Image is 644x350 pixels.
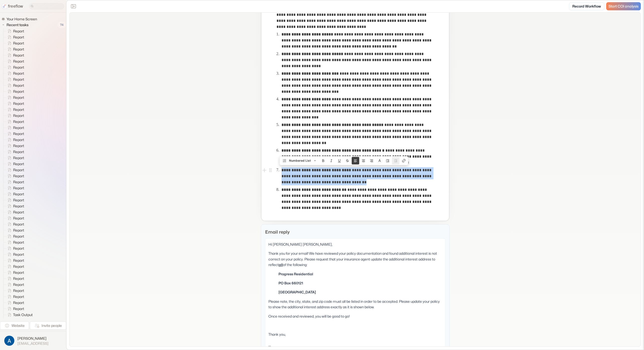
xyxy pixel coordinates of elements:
[4,89,26,95] a: Report
[12,252,26,257] span: Report
[12,155,26,160] span: Report
[4,245,26,251] a: Report
[12,300,26,305] span: Report
[4,203,26,209] a: Report
[12,119,26,124] span: Report
[12,47,26,52] span: Report
[4,257,26,264] a: Report
[4,107,26,113] a: Report
[12,143,26,148] span: Report
[4,143,26,149] a: Report
[289,157,311,164] span: Numbered List
[12,192,26,197] span: Report
[3,334,63,347] button: [PERSON_NAME][EMAIL_ADDRESS]
[4,209,26,215] a: Report
[4,300,26,306] a: Report
[12,41,26,46] span: Report
[17,341,49,346] span: [EMAIL_ADDRESS]
[4,70,26,76] a: Report
[4,227,26,233] a: Report
[12,71,26,76] span: Report
[336,157,343,164] button: Underline
[12,35,26,40] span: Report
[12,83,26,88] span: Report
[4,185,26,191] a: Report
[4,318,35,324] a: Task Output
[4,113,26,119] a: Report
[12,312,34,317] span: Task Output
[4,34,26,40] a: Report
[4,155,26,161] a: Report
[278,281,303,285] strong: PO Box 660121
[12,131,26,136] span: Report
[4,82,26,89] a: Report
[6,17,38,22] span: Your Home Screen
[12,107,26,112] span: Report
[278,290,316,294] strong: [GEOGRAPHIC_DATA]
[4,137,26,143] a: Report
[4,64,26,70] a: Report
[4,28,26,34] a: Report
[368,157,375,164] button: Align text right
[4,131,26,137] a: Report
[4,239,26,245] a: Report
[69,2,77,10] button: Close the sidebar
[12,180,26,185] span: Report
[58,22,66,28] span: 74
[12,161,26,166] span: Report
[12,149,26,154] span: Report
[12,113,26,118] span: Report
[4,233,26,239] a: Report
[606,2,641,10] a: Start COI analysis
[376,157,383,164] button: Colors
[4,264,26,270] a: Report
[4,191,26,197] a: Report
[400,157,408,164] button: Create link
[12,59,26,64] span: Report
[12,204,26,209] span: Report
[4,119,26,125] a: Report
[12,186,26,191] span: Report
[12,240,26,245] span: Report
[4,282,26,288] a: Report
[4,46,26,52] a: Report
[12,95,26,100] span: Report
[12,173,26,179] span: Report
[4,167,26,173] a: Report
[8,3,23,9] p: freeflow
[360,157,367,164] button: Align text center
[12,246,26,251] span: Report
[12,222,26,227] span: Report
[12,294,26,299] span: Report
[392,157,399,164] button: Unnest block
[12,282,26,287] span: Report
[4,161,26,167] a: Report
[12,137,26,142] span: Report
[6,22,30,27] span: Recent tasks
[4,101,26,107] a: Report
[17,336,49,341] span: [PERSON_NAME]
[280,157,319,164] button: Numbered List
[4,58,26,64] a: Report
[12,258,26,263] span: Report
[319,157,327,164] button: Bold
[4,294,26,300] a: Report
[12,77,26,82] span: Report
[12,270,26,275] span: Report
[268,242,442,247] p: Hi [PERSON_NAME] [PERSON_NAME],
[4,221,26,227] a: Report
[4,76,26,82] a: Report
[4,95,26,101] a: Report
[4,52,26,58] a: Report
[4,288,26,294] a: Report
[4,312,35,318] a: Task Output
[2,22,30,28] button: Recent tasks
[12,306,26,311] span: Report
[12,288,26,293] span: Report
[12,65,26,70] span: Report
[4,173,26,179] a: Report
[12,210,26,215] span: Report
[4,40,26,46] a: Report
[384,157,391,164] button: Nest block
[12,228,26,233] span: Report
